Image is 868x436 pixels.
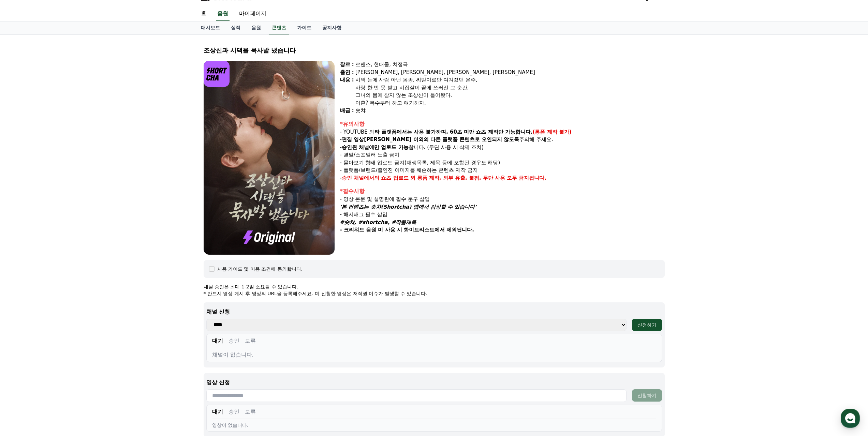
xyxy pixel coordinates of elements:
div: 장르 : [340,61,354,69]
div: 신청하기 [637,392,657,399]
span: 설정 [105,226,114,232]
div: 영상이 없습니다. [212,422,656,429]
p: - 합니다. (무단 사용 시 삭제 조치) [340,144,665,151]
button: 승인 [229,408,239,416]
strong: - 크리워드 음원 미 사용 시 화이트리스트에서 제외됩니다. [340,227,474,233]
div: 내용 : [340,76,354,107]
p: 채널 승인은 최대 1-2일 소요될 수 있습니다. [204,283,665,290]
a: 대시보드 [195,21,225,34]
div: 조상신과 시댁을 묵사발 냈습니다 [204,46,665,55]
strong: 타 플랫폼에서는 사용 불가하며, 60초 미만 쇼츠 제작만 가능합니다. [374,129,533,135]
div: 사랑 한 번 못 받고 시집살이 끝에 쓰러진 그 순간, [355,84,665,92]
button: 대기 [212,408,223,416]
span: 홈 [21,226,26,232]
button: 보류 [245,408,256,416]
p: * 반드시 영상 게시 후 영상의 URL을 등록해주세요. 미 신청한 영상은 저작권 이슈가 발생할 수 있습니다. [204,290,665,297]
div: 출연 : [340,69,354,76]
p: 영상 신청 [206,378,662,387]
a: 가이드 [292,21,317,34]
img: logo [204,61,230,87]
strong: 승인 채널에서의 쇼츠 업로드 외 [342,175,415,181]
div: *필수사항 [340,187,665,195]
p: - YOUTUBE 외 [340,128,665,136]
a: 홈 [195,7,212,21]
p: - 영상 본문 및 설명란에 필수 문구 삽입 [340,195,665,203]
div: 채널이 없습니다. [212,351,656,359]
button: 승인 [229,337,239,345]
p: - 플랫폼/브랜드/출연진 이미지를 훼손하는 콘텐츠 제작 금지 [340,166,665,174]
div: [PERSON_NAME], [PERSON_NAME], [PERSON_NAME], [PERSON_NAME] [355,69,665,76]
div: 그녀의 몸에 참지 않는 조상신이 들어왔다. [355,91,665,99]
img: video [204,61,335,255]
strong: 승인된 채널에만 업로드 가능 [342,144,409,150]
div: 신청하기 [637,321,657,328]
a: 콘텐츠 [269,21,289,34]
strong: 롱폼 제작, 외부 유출, 불펌, 무단 사용 모두 금지됩니다. [417,175,547,181]
p: 채널 신청 [206,308,662,316]
a: 마이페이지 [234,7,272,21]
span: 대화 [62,227,71,232]
a: 설정 [88,216,131,233]
div: 이혼? 복수부터 하고 얘기하자. [355,99,665,107]
em: #숏챠, #shortcha, #작품제목 [340,219,416,225]
p: - 해시태그 필수 삽입 [340,211,665,219]
button: 대기 [212,337,223,345]
a: 대화 [45,216,88,233]
a: 홈 [2,216,45,233]
div: 시댁 눈에 사람 아닌 몸종, 씨받이로만 여겨졌던 은주, [355,76,665,84]
p: - 주의해 주세요. [340,136,665,144]
p: - 결말/스포일러 노출 금지 [340,151,665,159]
div: 배급 : [340,107,354,115]
p: - 몰아보기 형태 업로드 금지(재생목록, 제목 등에 포함된 경우도 해당) [340,159,665,167]
strong: (롱폼 제작 불가) [533,129,572,135]
div: 사용 가이드 및 이용 조건에 동의합니다. [217,266,303,272]
strong: 편집 영상[PERSON_NAME] 이외의 [342,136,429,142]
button: 신청하기 [632,389,662,402]
em: '본 컨텐츠는 숏챠(Shortcha) 앱에서 감상할 수 있습니다' [340,204,476,210]
p: - [340,174,665,182]
button: 신청하기 [632,319,662,331]
strong: 다른 플랫폼 콘텐츠로 오인되지 않도록 [430,136,519,142]
a: 음원 [216,7,230,21]
a: 실적 [225,21,246,34]
a: 공지사항 [317,21,347,34]
div: *유의사항 [340,120,665,128]
div: 숏챠 [355,107,665,115]
div: 로맨스, 현대물, 치정극 [355,61,665,69]
button: 보류 [245,337,256,345]
a: 음원 [246,21,266,34]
